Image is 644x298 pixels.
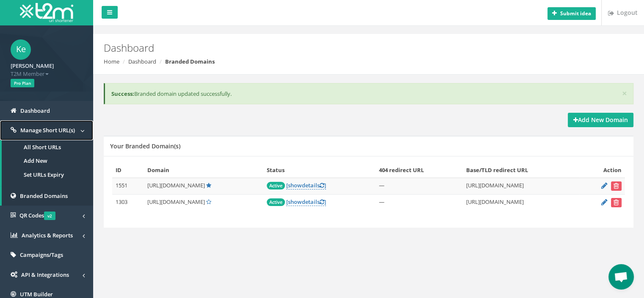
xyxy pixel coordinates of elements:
a: [showdetails] [286,181,326,189]
h2: Dashboard [104,42,543,53]
td: 1551 [112,178,144,194]
div: Branded domain updated successfully. [104,83,633,105]
a: All Short URLs [2,140,93,154]
span: Manage Short URL(s) [20,126,75,134]
img: T2M [20,3,73,22]
span: show [288,198,302,206]
h5: Your Branded Domain(s) [110,143,180,149]
th: 404 redirect URL [376,163,463,178]
span: Active [267,182,285,189]
th: Base/TLD redirect URL [463,163,579,178]
span: Ke [11,39,31,60]
td: 1303 [112,194,144,211]
th: ID [112,163,144,178]
span: API & Integrations [21,271,69,279]
a: Dashboard [128,58,156,65]
span: Dashboard [20,107,50,114]
th: Domain [144,163,264,178]
td: — [376,178,463,194]
span: Pro Plan [11,79,34,87]
span: QR Codes [19,212,55,219]
span: Analytics & Reports [22,231,73,239]
a: [PERSON_NAME] T2M Member [11,60,83,78]
a: Default [206,181,211,189]
button: Submit idea [547,7,596,20]
th: Status [263,163,375,178]
a: Set URLs Expiry [2,168,93,182]
span: Branded Domains [20,192,68,200]
span: v2 [44,212,55,220]
span: [URL][DOMAIN_NAME] [147,181,205,189]
b: Success: [111,90,134,97]
td: — [376,194,463,211]
strong: [PERSON_NAME] [11,62,54,70]
td: [URL][DOMAIN_NAME] [463,178,579,194]
a: Add New [2,154,93,168]
span: Active [267,198,285,206]
button: × [622,89,627,98]
a: Add New Domain [568,113,633,127]
a: [showdetails] [286,198,326,206]
span: UTM Builder [20,290,53,298]
th: Action [579,163,625,178]
span: T2M Member [11,70,83,78]
strong: Add New Domain [573,116,628,124]
span: show [288,181,302,189]
a: Set Default [206,198,211,206]
a: Home [104,58,119,65]
strong: Branded Domains [165,58,215,65]
td: [URL][DOMAIN_NAME] [463,194,579,211]
a: Open chat [608,264,634,290]
span: [URL][DOMAIN_NAME] [147,198,205,206]
b: Submit idea [560,10,591,17]
span: Campaigns/Tags [20,251,63,259]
